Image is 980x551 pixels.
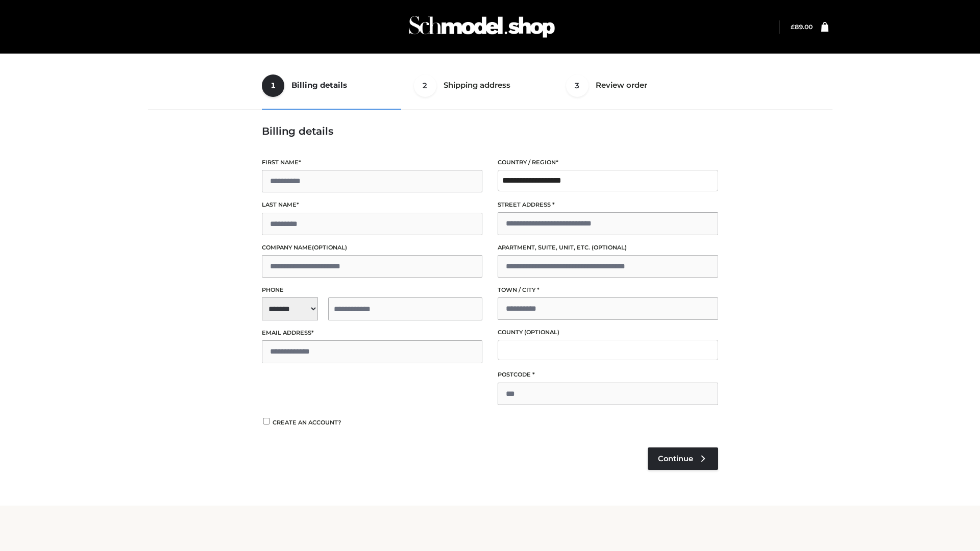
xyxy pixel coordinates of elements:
[498,158,718,167] label: Country / Region
[498,370,718,380] label: Postcode
[262,125,718,137] h3: Billing details
[273,419,341,426] span: Create an account?
[498,200,718,210] label: Street address
[658,454,693,463] span: Continue
[262,418,271,424] input: Create an account?
[498,285,718,295] label: Town / City
[312,244,347,251] span: (optional)
[262,285,482,295] label: Phone
[648,447,718,470] a: Continue
[262,200,482,210] label: Last name
[262,328,482,338] label: Email address
[262,243,482,253] label: Company name
[498,243,718,253] label: Apartment, suite, unit, etc.
[791,23,813,31] a: £89.00
[592,244,627,251] span: (optional)
[262,158,482,167] label: First name
[791,23,813,31] bdi: 89.00
[405,7,558,47] img: Schmodel Admin 964
[524,329,559,336] span: (optional)
[498,328,718,337] label: County
[791,23,795,31] span: £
